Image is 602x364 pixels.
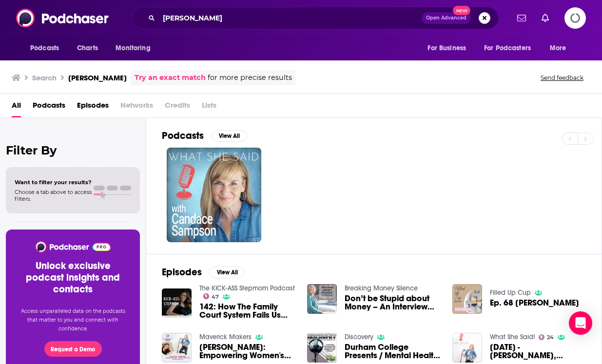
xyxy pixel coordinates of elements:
[484,41,531,55] span: For Podcasters
[162,333,192,363] img: Candace Sampson: Empowering Women's Voices
[162,288,192,318] img: 142: How The Family Court System Fails Us With Candace Sampson
[162,266,245,278] a: EpisodesView All
[15,189,92,202] span: Choose a tab above to access filters.
[135,72,206,83] a: Try an exact match
[543,39,579,57] button: open menu
[490,299,579,307] span: Ep. 68 [PERSON_NAME]
[422,12,471,24] button: Open AdvancedNew
[452,333,482,363] img: Aug 26, 2018 - Candace Sampson, Kasie Savage & more
[165,97,190,117] span: Credits
[199,333,252,341] a: Maverick Makers
[162,130,204,142] h2: Podcasts
[345,333,373,341] a: Discovery
[203,293,219,299] a: 47
[345,343,441,360] a: Durham College Presents / Mental Health Moments - Candace Sampson
[68,73,127,82] h3: [PERSON_NAME]
[453,6,470,15] span: New
[199,284,295,292] a: The KICK-ASS Stepmom Podcast
[77,97,109,117] a: Episodes
[426,16,466,20] span: Open Advanced
[199,343,295,360] a: Candace Sampson: Empowering Women's Voices
[16,9,110,27] img: Podchaser - Follow, Share and Rate Podcasts
[159,10,422,26] input: Search podcasts, credits, & more...
[421,39,478,57] button: open menu
[35,241,111,252] img: Podchaser - Follow, Share and Rate Podcasts
[18,260,128,295] h3: Unlock exclusive podcast insights and contacts
[490,343,586,360] a: Aug 26, 2018 - Candace Sampson, Kasie Savage & more
[490,299,579,307] a: Ep. 68 Candace Sampson
[452,284,482,314] img: Ep. 68 Candace Sampson
[345,343,441,360] span: Durham College Presents / Mental Health Moments - [PERSON_NAME]
[490,333,535,341] a: What She Said!
[6,143,140,157] h2: Filter By
[199,303,295,319] span: 142: How The Family Court System Fails Us With [PERSON_NAME]
[120,97,153,117] span: Networks
[307,333,337,363] img: Durham College Presents / Mental Health Moments - Candace Sampson
[12,97,21,117] a: All
[116,41,150,55] span: Monitoring
[569,311,592,335] div: Open Intercom Messenger
[212,295,219,299] span: 47
[427,41,466,55] span: For Business
[513,10,530,26] a: Show notifications dropdown
[202,97,216,117] span: Lists
[162,266,202,278] h2: Episodes
[30,41,59,55] span: Podcasts
[490,288,531,297] a: Filled Up Cup
[547,335,554,340] span: 24
[538,10,553,26] a: Show notifications dropdown
[44,341,102,357] button: Request a Demo
[23,39,72,57] button: open menu
[490,343,586,360] span: [DATE] - [PERSON_NAME], [PERSON_NAME] & more
[550,41,566,55] span: More
[33,97,65,117] a: Podcasts
[212,130,247,142] button: View All
[564,7,586,29] span: Logging in
[199,303,295,319] a: 142: How The Family Court System Fails Us With Candace Sampson
[109,39,163,57] button: open menu
[208,72,292,83] span: for more precise results
[307,284,337,314] img: Don’t be Stupid about Money – An Interview with Candace Sampson | Episode 136
[538,74,586,82] button: Send feedback
[539,334,554,340] a: 24
[345,294,441,311] span: Don’t be Stupid about Money – An Interview with [PERSON_NAME] | Episode 136
[199,343,295,360] span: [PERSON_NAME]: Empowering Women's Voices
[132,7,499,29] div: Search podcasts, credits, & more...
[77,41,98,55] span: Charts
[32,73,57,82] h3: Search
[210,267,245,278] button: View All
[345,294,441,311] a: Don’t be Stupid about Money – An Interview with Candace Sampson | Episode 136
[345,284,418,292] a: Breaking Money Silence
[71,39,104,57] a: Charts
[15,179,92,186] span: Want to filter your results?
[18,307,128,333] p: Access unparalleled data on the podcasts that matter to you and connect with confidence.
[478,39,545,57] button: open menu
[162,130,247,142] a: PodcastsView All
